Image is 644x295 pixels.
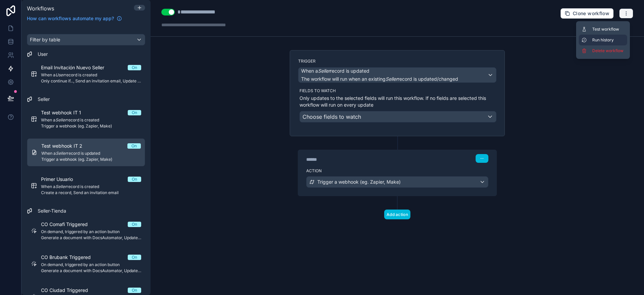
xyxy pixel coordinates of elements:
label: Action [306,168,488,174]
label: Fields to watch [299,88,496,94]
span: Run history [592,37,625,43]
em: Seller [318,68,330,74]
label: Trigger [298,59,496,64]
span: Choose fields to watch [303,113,361,120]
span: Workflows [27,5,54,12]
button: Delete workflow [579,45,627,56]
a: How can workflows automate my app? [24,15,125,22]
button: Run history [579,35,627,45]
span: How can workflows automate my app? [27,15,114,22]
button: Trigger a webhook (eg. Zapier, Make) [306,176,488,188]
button: Choose fields to watch [299,111,496,122]
p: Only updates to the selected fields will run this workflow. If no fields are selected this workfl... [299,95,496,108]
span: The workflow will run when an existing record is updated/changed [301,76,458,82]
button: When aSellerrecord is updatedThe workflow will run when an existingSellerrecord is updated/changed [298,67,496,83]
em: Seller [386,76,398,82]
button: Test workflow [579,24,627,35]
button: Clone workflow [560,8,614,19]
span: Trigger a webhook (eg. Zapier, Make) [317,179,401,185]
button: Add action [384,210,410,219]
span: Delete workflow [592,48,625,53]
span: Test workflow [592,27,625,32]
span: When a record is updated [301,68,369,74]
span: Clone workflow [573,10,609,16]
